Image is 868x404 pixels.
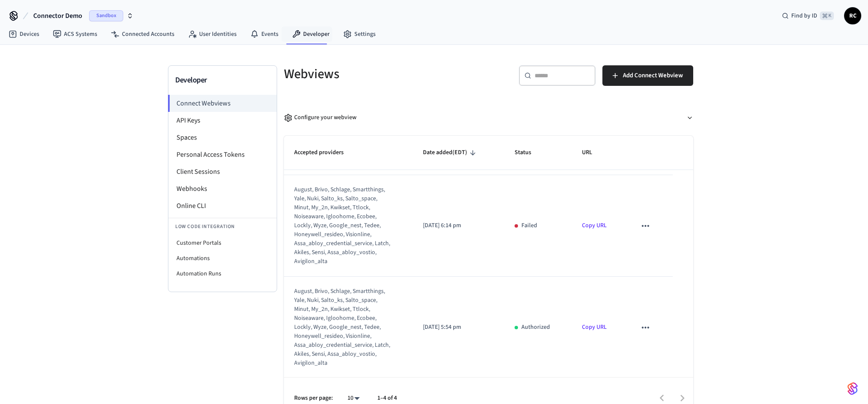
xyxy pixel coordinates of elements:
[844,7,861,24] button: RC
[168,129,277,146] li: Spaces
[168,95,277,112] li: Connect Webviews
[582,323,607,331] a: Copy URL
[168,112,277,129] li: API Keys
[294,394,333,403] p: Rows per page:
[168,146,277,163] li: Personal Access Tokens
[284,106,693,129] button: Configure your webview
[521,221,537,230] p: Failed
[791,12,817,20] span: Find by ID
[336,26,382,42] a: Settings
[377,394,397,403] p: 1–4 of 4
[168,235,277,251] li: Customer Portals
[294,185,392,266] div: august, brivo, schlage, smartthings, yale, nuki, salto_ks, salto_space, minut, my_2n, kwikset, tt...
[623,70,683,81] span: Add Connect Webview
[181,26,243,42] a: User Identities
[168,180,277,197] li: Webhooks
[848,382,858,395] img: SeamLogoGradient.69752ec5.svg
[168,266,277,281] li: Automation Runs
[775,8,841,23] div: Find by ID⌘ K
[104,26,181,42] a: Connected Accounts
[820,12,834,20] span: ⌘ K
[284,113,356,122] div: Configure your webview
[33,11,82,21] span: Connector Demo
[521,323,550,332] p: Authorized
[243,26,285,42] a: Events
[423,221,494,230] p: [DATE] 6:14 pm
[2,26,46,42] a: Devices
[168,218,277,235] li: Low Code Integration
[423,146,478,159] span: Date added(EDT)
[175,74,270,86] h3: Developer
[582,146,603,159] span: URL
[582,221,607,230] a: Copy URL
[423,323,494,332] p: [DATE] 5:54 pm
[515,146,542,159] span: Status
[285,26,336,42] a: Developer
[89,10,123,21] span: Sandbox
[294,146,355,159] span: Accepted providers
[168,251,277,266] li: Automations
[294,287,392,368] div: august, brivo, schlage, smartthings, yale, nuki, salto_ks, salto_space, minut, my_2n, kwikset, tt...
[602,65,693,86] button: Add Connect Webview
[284,65,483,83] h5: Webviews
[46,26,104,42] a: ACS Systems
[168,163,277,180] li: Client Sessions
[168,197,277,214] li: Online CLI
[845,8,860,23] span: RC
